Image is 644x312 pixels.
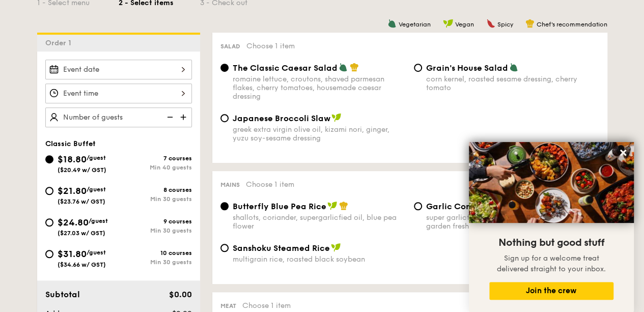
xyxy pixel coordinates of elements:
[119,227,192,234] div: Min 30 guests
[486,19,495,28] img: icon-spicy.37a8142b.svg
[399,21,431,28] span: Vegetarian
[525,19,535,28] img: icon-chef-hat.a58ddaea.svg
[469,142,634,223] img: DSC07876-Edit02-Large.jpeg
[119,155,192,162] div: 7 courses
[489,282,613,300] button: Join the crew
[45,155,53,163] input: $18.80/guest($20.49 w/ GST)7 coursesMin 40 guests
[45,139,96,148] span: Classic Buffet
[220,43,240,50] span: Salad
[233,125,406,143] div: greek extra virgin olive oil, kizami nori, ginger, yuzu soy-sesame dressing
[89,217,108,224] span: /guest
[426,75,599,92] div: corn kernel, roasted sesame dressing, cherry tomato
[615,145,631,161] button: Close
[498,237,604,249] span: Nothing but good stuff
[426,213,599,231] div: super garlicfied oil, slow baked cherry tomatoes, garden fresh thyme
[233,75,406,101] div: romaine lettuce, croutons, shaved parmesan flakes, cherry tomatoes, housemade caesar dressing
[177,107,192,127] img: icon-add.58712e84.svg
[233,255,406,264] div: multigrain rice, roasted black soybean
[119,195,192,203] div: Min 30 guests
[58,154,87,165] span: $18.80
[58,261,106,268] span: ($34.66 w/ GST)
[45,83,192,103] input: Event time
[119,164,192,171] div: Min 40 guests
[327,201,338,210] img: icon-vegan.f8ff3823.svg
[45,218,53,226] input: $24.80/guest($27.03 w/ GST)9 coursesMin 30 guests
[426,63,508,73] span: Grain's House Salad
[220,64,229,72] input: The Classic Caesar Saladromaine lettuce, croutons, shaved parmesan flakes, cherry tomatoes, house...
[169,290,191,299] span: $0.00
[233,213,406,231] div: shallots, coriander, supergarlicfied oil, blue pea flower
[331,113,342,122] img: icon-vegan.f8ff3823.svg
[387,19,397,28] img: icon-vegetarian.fe4039eb.svg
[119,259,192,266] div: Min 30 guests
[414,202,422,210] input: Garlic Confit Aglio Oliosuper garlicfied oil, slow baked cherry tomatoes, garden fresh thyme
[331,243,341,252] img: icon-vegan.f8ff3823.svg
[339,63,348,72] img: icon-vegetarian.fe4039eb.svg
[87,154,106,161] span: /guest
[497,21,513,28] span: Spicy
[220,114,229,122] input: Japanese Broccoli Slawgreek extra virgin olive oil, kizami nori, ginger, yuzu soy-sesame dressing
[220,181,240,188] span: Mains
[220,244,229,252] input: Sanshoku Steamed Ricemultigrain rice, roasted black soybean
[233,202,326,211] span: Butterfly Blue Pea Rice
[58,230,105,237] span: ($27.03 w/ GST)
[509,63,518,72] img: icon-vegetarian.fe4039eb.svg
[246,42,295,50] span: Choose 1 item
[246,180,294,189] span: Choose 1 item
[45,187,53,195] input: $21.80/guest($23.76 w/ GST)8 coursesMin 30 guests
[119,218,192,225] div: 9 courses
[455,21,474,28] span: Vegan
[426,202,522,211] span: Garlic Confit Aglio Olio
[233,114,330,123] span: Japanese Broccoli Slaw
[414,64,422,72] input: Grain's House Saladcorn kernel, roasted sesame dressing, cherry tomato
[58,166,106,174] span: ($20.49 w/ GST)
[537,21,607,28] span: Chef's recommendation
[233,63,338,73] span: The Classic Caesar Salad
[233,243,330,253] span: Sanshoku Steamed Rice
[220,302,236,309] span: Meat
[58,198,105,205] span: ($23.76 w/ GST)
[58,185,87,196] span: $21.80
[45,60,192,79] input: Event date
[58,248,87,260] span: $31.80
[58,217,89,228] span: $24.80
[87,186,106,193] span: /guest
[242,301,291,310] span: Choose 1 item
[45,290,80,299] span: Subtotal
[350,63,359,72] img: icon-chef-hat.a58ddaea.svg
[339,201,348,210] img: icon-chef-hat.a58ddaea.svg
[45,39,75,47] span: Order 1
[119,186,192,193] div: 8 courses
[220,202,229,210] input: Butterfly Blue Pea Riceshallots, coriander, supergarlicfied oil, blue pea flower
[45,107,192,127] input: Number of guests
[161,107,177,127] img: icon-reduce.1d2dbef1.svg
[443,19,453,28] img: icon-vegan.f8ff3823.svg
[87,249,106,256] span: /guest
[119,249,192,257] div: 10 courses
[497,254,606,273] span: Sign up for a welcome treat delivered straight to your inbox.
[45,250,53,258] input: $31.80/guest($34.66 w/ GST)10 coursesMin 30 guests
